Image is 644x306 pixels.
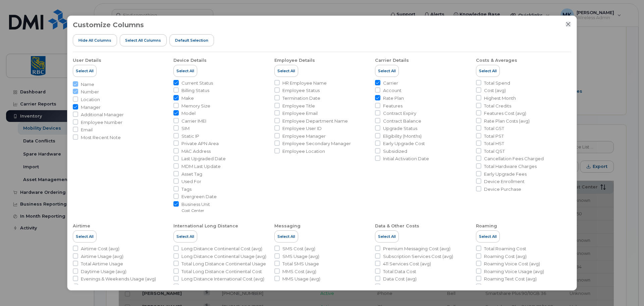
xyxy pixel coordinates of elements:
[484,103,511,109] span: Total Credits
[81,119,122,126] span: Employee Number
[81,253,123,260] span: Airtime Usage (avg)
[383,148,407,155] span: Subsidized
[176,68,194,74] span: Select All
[176,234,194,239] span: Select All
[73,21,144,29] h3: Customize Columns
[484,133,504,139] span: Total PST
[375,65,399,77] button: Select All
[73,65,97,77] button: Select All
[484,253,527,260] span: Roaming Cost (avg)
[81,81,94,88] span: Name
[81,89,99,95] span: Number
[181,201,210,208] span: Business Unit
[181,140,219,147] span: Private APN Area
[181,178,201,185] span: Used For
[73,223,90,229] div: Airtime
[181,193,217,200] span: Evergreen Date
[277,68,295,74] span: Select All
[282,276,320,282] span: MMS Usage (avg)
[484,268,544,275] span: Roaming Voice Usage (avg)
[484,95,516,101] span: Highest Month
[81,268,126,275] span: Daytime Usage (avg)
[383,276,417,282] span: Data Cost (avg)
[274,57,315,63] div: Employee Details
[383,110,416,117] span: Contract Expiry
[274,65,298,77] button: Select All
[282,148,325,155] span: Employee Location
[274,223,301,229] div: Messaging
[383,156,429,162] span: Initial Activation Date
[282,118,348,124] span: Employee Department Name
[277,234,295,239] span: Select All
[81,96,100,103] span: Location
[282,80,327,86] span: HR Employee Name
[282,261,319,267] span: Total SMS Usage
[383,283,429,290] span: Daytime Data Usage
[282,140,351,147] span: Employee Secondary Manager
[383,268,416,275] span: Total Data Cost
[120,34,167,46] button: Select all Columns
[169,34,214,46] button: Default Selection
[181,261,266,267] span: Total Long Distance Continental Usage
[383,87,401,94] span: Account
[282,253,319,260] span: SMS Usage (avg)
[81,112,124,118] span: Additional Manager
[73,34,117,46] button: Hide All Columns
[181,110,196,117] span: Model
[81,104,101,111] span: Manager
[175,38,208,43] span: Default Selection
[476,230,500,243] button: Select All
[81,134,121,141] span: Most Recent Note
[181,253,266,260] span: Long Distance Continental Usage (avg)
[282,268,316,275] span: MMS Cost (avg)
[181,283,268,290] span: Long Distance International Usage (avg)
[484,261,540,267] span: Roaming Voice Cost (avg)
[125,38,161,43] span: Select all Columns
[173,65,197,77] button: Select All
[282,246,315,252] span: SMS Cost (avg)
[181,246,262,252] span: Long Distance Continental Cost (avg)
[484,110,526,117] span: Features Cost (avg)
[274,230,298,243] button: Select All
[484,246,526,252] span: Total Roaming Cost
[383,118,421,124] span: Contract Balance
[76,234,94,239] span: Select All
[181,80,213,86] span: Current Status
[383,125,417,132] span: Upgrade Status
[484,156,544,162] span: Cancellation Fees Charged
[476,223,497,229] div: Roaming
[484,140,504,147] span: Total HST
[383,140,425,147] span: Early Upgrade Cost
[383,261,431,267] span: 411 Services Cost (avg)
[282,125,322,132] span: Employee User ID
[383,253,453,260] span: Subscription Services Cost (avg)
[181,276,264,282] span: Long Distance International Cost (avg)
[375,223,419,229] div: Data & Other Costs
[375,230,399,243] button: Select All
[484,186,521,192] span: Device Purchase
[73,230,97,243] button: Select All
[78,38,111,43] span: Hide All Columns
[181,148,211,155] span: MAC Address
[479,234,497,239] span: Select All
[375,57,409,63] div: Carrier Details
[383,80,398,86] span: Carrier
[282,95,320,101] span: Termination Date
[484,163,537,170] span: Total Hardware Charges
[383,103,402,109] span: Features
[383,246,450,252] span: Premium Messaging Cost (avg)
[479,68,497,74] span: Select All
[181,163,221,170] span: MDM Last Update
[484,125,504,132] span: Total GST
[282,110,318,117] span: Employee Email
[81,276,156,282] span: Evenings & Weekends Usage (avg)
[484,276,537,282] span: Roaming Text Cost (avg)
[484,171,527,177] span: Early Upgrade Fees
[81,246,119,252] span: Airtime Cost (avg)
[173,57,207,63] div: Device Details
[476,65,500,77] button: Select All
[282,87,320,94] span: Employee Status
[181,208,204,213] small: Cost Center
[181,268,262,275] span: Total Long Distance Continental Cost
[282,133,326,139] span: Employee Manager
